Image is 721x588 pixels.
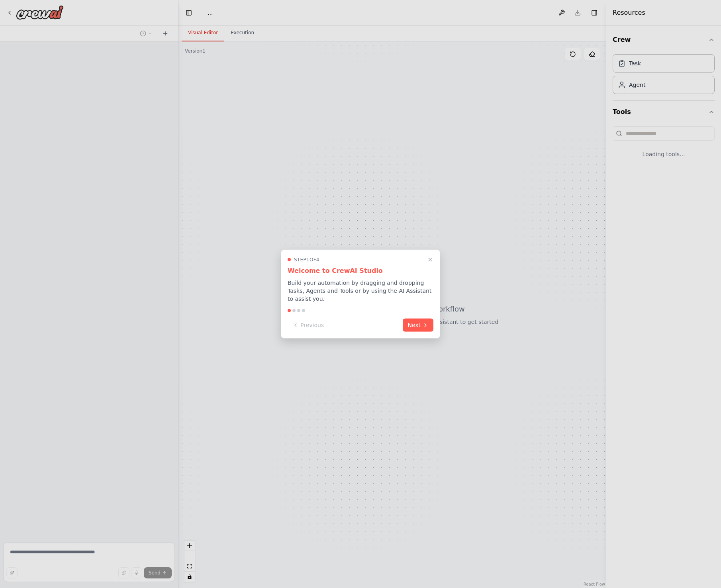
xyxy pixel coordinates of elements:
button: Hide left sidebar [183,7,194,18]
p: Build your automation by dragging and dropping Tasks, Agents and Tools or by using the AI Assista... [288,279,433,303]
button: Next [403,319,433,332]
button: Close walkthrough [425,255,435,265]
h3: Welcome to CrewAI Studio [288,266,433,276]
button: Previous [288,319,329,332]
span: Step 1 of 4 [294,257,319,263]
